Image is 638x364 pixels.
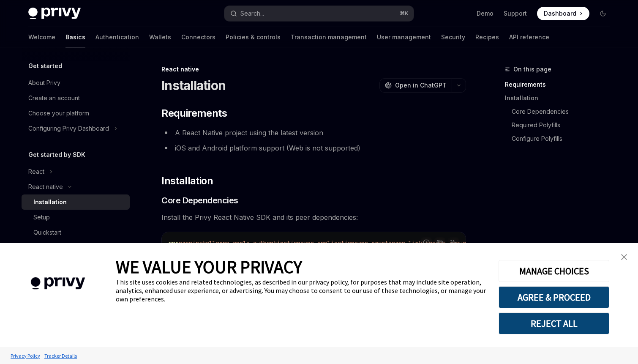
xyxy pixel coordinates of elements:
[596,7,610,20] button: Toggle dark mode
[477,9,493,18] a: Demo
[181,27,215,47] a: Connectors
[421,237,432,248] button: Report incorrect code
[432,239,490,247] span: expo-secure-store
[400,10,409,17] span: ⌘ K
[513,64,551,74] span: On this page
[161,174,213,188] span: Installation
[161,65,466,74] div: React native
[448,237,459,248] button: Ask AI
[499,286,609,308] button: AGREE & PROCEED
[13,265,103,302] img: company logo
[28,8,81,19] img: dark logo
[28,123,109,134] div: Configuring Privy Dashboard
[22,106,130,121] a: Choose your platform
[28,108,89,118] div: Choose your platform
[379,78,452,93] button: Open in ChatGPT
[475,27,499,47] a: Recipes
[192,239,216,247] span: install
[179,239,192,247] span: expo
[291,27,367,47] a: Transaction management
[161,107,227,120] span: Requirements
[28,167,44,177] div: React
[392,239,432,247] span: expo-linking
[161,78,226,93] h1: Installation
[22,179,130,194] button: Toggle React native section
[300,239,354,247] span: expo-application
[33,243,57,253] div: Features
[224,6,414,21] button: Open search
[161,211,466,223] span: Install the Privy React Native SDK and its peer dependencies:
[169,239,179,247] span: npx
[33,227,61,238] div: Quickstart
[8,348,42,363] a: Privacy Policy
[116,278,486,303] div: This site uses cookies and related technologies, as described in our privacy policy, for purposes...
[149,27,171,47] a: Wallets
[499,312,609,334] button: REJECT ALL
[28,150,85,160] h5: Get started by SDK
[505,105,616,118] a: Core Dependencies
[22,210,130,225] a: Setup
[95,27,139,47] a: Authentication
[161,142,466,154] li: iOS and Android platform support (Web is not supported)
[22,194,130,210] a: Installation
[441,27,465,47] a: Security
[509,27,549,47] a: API reference
[505,78,616,91] a: Requirements
[499,260,609,282] button: MANAGE CHOICES
[226,27,281,47] a: Policies & controls
[33,212,50,222] div: Setup
[42,348,79,363] a: Tracker Details
[537,7,589,20] a: Dashboard
[28,182,63,192] div: React native
[505,91,616,105] a: Installation
[354,239,392,247] span: expo-crypto
[616,249,633,265] a: close banner
[22,90,130,106] a: Create an account
[22,164,130,179] button: Toggle React section
[22,225,130,240] a: Quickstart
[240,8,264,19] div: Search...
[28,93,80,103] div: Create an account
[28,78,60,88] div: About Privy
[65,27,85,47] a: Basics
[434,237,445,248] button: Copy the contents from the code block
[395,81,447,90] span: Open in ChatGPT
[22,240,130,255] a: Features
[544,9,576,18] span: Dashboard
[22,75,130,90] a: About Privy
[116,256,302,278] span: WE VALUE YOUR PRIVACY
[28,61,62,71] h5: Get started
[377,27,431,47] a: User management
[504,9,527,18] a: Support
[621,254,627,260] img: close banner
[505,132,616,145] a: Configure Polyfills
[28,27,55,47] a: Welcome
[161,194,238,206] span: Core Dependencies
[161,127,466,139] li: A React Native project using the latest version
[216,239,300,247] span: expo-apple-authentication
[22,121,130,136] button: Toggle Configuring Privy Dashboard section
[505,118,616,132] a: Required Polyfills
[33,197,67,207] div: Installation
